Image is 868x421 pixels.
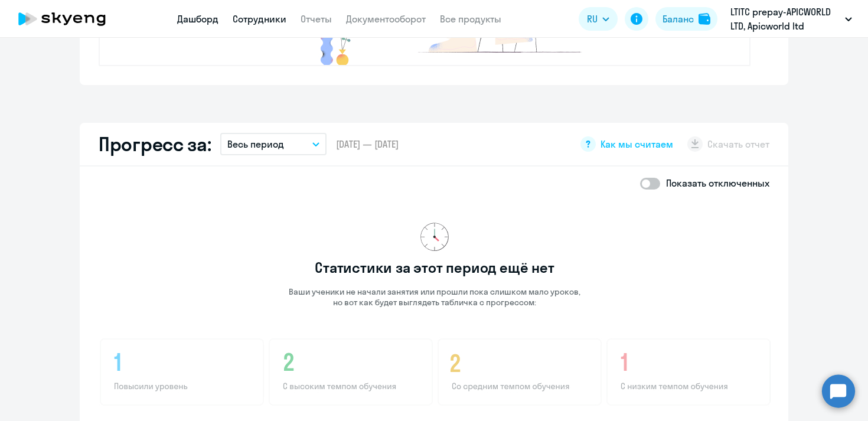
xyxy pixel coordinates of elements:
img: balance [699,13,710,25]
p: Показать отключенных [666,176,769,190]
button: Балансbalance [655,7,717,31]
p: Весь период [227,137,284,151]
a: Отчеты [301,13,332,25]
p: Ваши ученики не начали занятия или прошли пока слишком мало уроков, но вот как будет выглядеть та... [288,286,581,308]
span: RU [587,12,598,26]
a: Все продукты [440,13,501,25]
span: Как мы считаем [601,138,673,151]
img: no-data [420,223,449,251]
p: LTITC prepay-APICWORLD LTD, Apicworld ltd [730,5,840,33]
button: RU [579,7,618,31]
a: Документооборот [346,13,426,25]
span: [DATE] — [DATE] [336,138,399,151]
a: Сотрудники [233,13,286,25]
div: Баланс [663,12,694,26]
h2: Прогресс за: [99,132,211,156]
button: LTITC prepay-APICWORLD LTD, Apicworld ltd [725,5,858,33]
button: Весь период [220,133,327,155]
h3: Статистики за этот период ещё нет [315,258,554,277]
a: Дашборд [177,13,218,25]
